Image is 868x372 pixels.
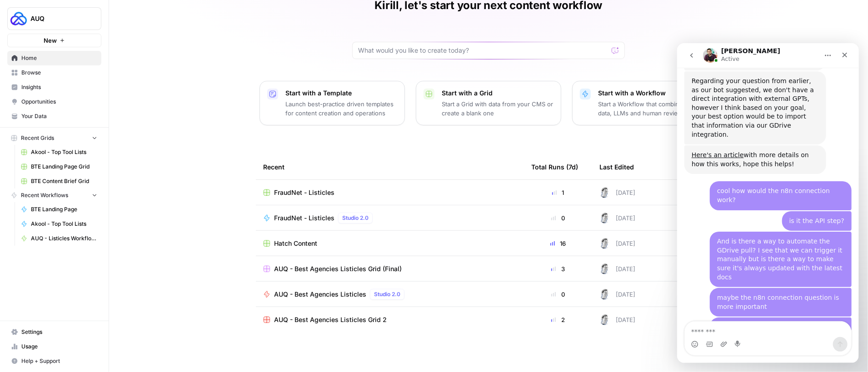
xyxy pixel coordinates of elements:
[30,14,85,23] span: AUQ
[274,315,387,324] span: AUQ - Best Agencies Listicles Grid 2
[599,213,635,223] div: [DATE]
[7,109,101,124] a: Your Data
[31,205,97,213] span: BTE Landing Page
[274,239,317,248] span: Hatch Content
[599,263,610,274] img: 28dbpmxwbe1lgts1kkshuof3rm4g
[17,217,101,231] a: Akool - Top Tool Lists
[263,264,517,273] a: AUQ - Best Agencies Listicles Grid (Final)
[274,213,334,223] span: FraudNet - Listicles
[21,98,97,106] span: Opportunities
[285,89,397,98] p: Start with a Template
[531,290,585,299] div: 0
[598,89,710,98] p: Start with a Workflow
[263,239,517,248] a: Hatch Content
[599,187,635,198] div: [DATE]
[599,289,635,300] div: [DATE]
[599,154,634,179] div: Last Edited
[21,112,97,120] span: Your Data
[599,238,610,249] img: 28dbpmxwbe1lgts1kkshuof3rm4g
[263,213,517,223] a: FraudNet - ListiclesStudio 2.0
[442,99,554,118] p: Start a Grid with data from your CMS or create a blank one
[7,94,101,109] a: Opportunities
[263,289,517,300] a: AUQ - Best Agencies ListiclesStudio 2.0
[599,238,635,249] div: [DATE]
[263,154,517,179] div: Recent
[274,264,402,273] span: AUQ - Best Agencies Listicles Grid (Final)
[285,99,397,118] p: Launch best-practice driven templates for content creation and operations
[7,65,101,80] a: Browse
[599,289,610,300] img: 28dbpmxwbe1lgts1kkshuof3rm4g
[10,10,27,27] img: AUQ Logo
[274,290,366,299] span: AUQ - Best Agencies Listicles
[599,213,610,223] img: 28dbpmxwbe1lgts1kkshuof3rm4g
[531,239,585,248] div: 16
[531,315,585,324] div: 2
[21,342,97,351] span: Usage
[7,80,101,94] a: Insights
[31,220,97,228] span: Akool - Top Tool Lists
[274,188,334,197] span: FraudNet - Listicles
[21,328,97,336] span: Settings
[7,7,101,30] button: Workspace: AUQ
[599,187,610,198] img: 28dbpmxwbe1lgts1kkshuof3rm4g
[44,36,57,45] span: New
[263,315,517,324] a: AUQ - Best Agencies Listicles Grid 2
[677,43,859,363] iframe: Intercom live chat
[259,81,405,125] button: Start with a TemplateLaunch best-practice driven templates for content creation and operations
[31,148,97,156] span: Akool - Top Tool Lists
[21,54,97,62] span: Home
[7,188,101,202] button: Recent Workflows
[17,202,101,217] a: BTE Landing Page
[21,134,54,142] span: Recent Grids
[263,188,517,197] a: FraudNet - Listicles
[442,89,554,98] p: Start with a Grid
[21,357,97,365] span: Help + Support
[17,145,101,159] a: Akool - Top Tool Lists
[599,314,635,325] div: [DATE]
[374,290,400,298] span: Studio 2.0
[531,154,578,179] div: Total Runs (7d)
[531,264,585,273] div: 3
[31,177,97,185] span: BTE Content Brief Grid
[7,325,101,339] a: Settings
[7,51,101,65] a: Home
[31,234,97,243] span: AUQ - Listicles Workflow #3
[21,69,97,77] span: Browse
[31,163,97,171] span: BTE Landing Page Grid
[342,214,369,222] span: Studio 2.0
[7,339,101,354] a: Usage
[17,159,101,174] a: BTE Landing Page Grid
[21,83,97,91] span: Insights
[599,263,635,274] div: [DATE]
[531,213,585,223] div: 0
[531,188,585,197] div: 1
[7,131,101,145] button: Recent Grids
